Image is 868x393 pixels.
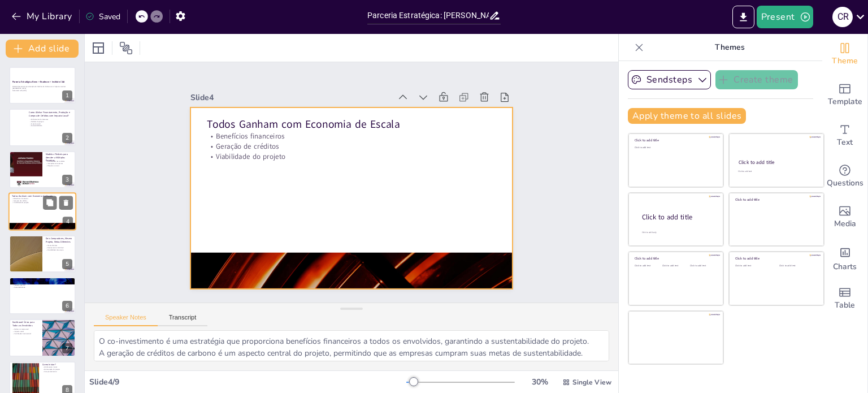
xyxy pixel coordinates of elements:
div: Click to add text [635,265,660,267]
button: Duplicate Slide [43,196,57,210]
p: Viabilidade do projeto [247,114,487,293]
div: Slide 4 [367,152,535,279]
p: Dois Compradores, Mesmo Projeto, Metas Diferentes [46,237,72,243]
div: 6 [9,277,76,314]
div: Click to add text [662,265,688,267]
button: Create theme [715,70,798,89]
p: Flexibilidade nos modelos [46,160,72,162]
p: Por que esse Modelo Funciona? [12,279,72,282]
div: 1 [9,67,76,104]
div: Get real-time input from your audience [822,156,867,197]
span: Template [828,96,862,108]
p: Alinhamento inicial [42,366,72,368]
div: Add ready made slides [822,75,867,115]
div: 6 [62,301,72,311]
div: 5 [9,235,76,273]
span: Table [835,299,855,312]
p: Dados em tempo real [12,329,39,331]
div: 7 [9,319,76,356]
div: c r [832,7,853,27]
div: Click to add body [642,231,713,234]
div: Click to add title [735,197,816,202]
div: 4 [63,217,73,227]
p: Benefícios financeiros [12,197,73,200]
p: Estruturação do projeto [42,368,72,370]
span: Position [119,41,133,55]
p: Todos Ganham com Economia de Escala [12,195,73,198]
p: Como Iniciar? [42,363,72,366]
span: Theme [832,55,858,67]
p: Themes [648,34,811,61]
button: Delete Slide [59,196,73,210]
div: 5 [62,259,72,269]
input: Insert title [367,7,489,24]
p: Sustentabilidade [12,286,72,288]
p: Todos Ganham com Economia de Escala [264,137,507,321]
button: Export to PowerPoint [732,6,754,28]
button: Present [757,6,813,28]
textarea: O co-investimento é uma estratégia que proporciona benefícios financeiros a todos os envolvidos, ... [94,330,609,361]
div: 3 [9,151,76,188]
div: 2 [9,109,76,146]
p: Sustentabilidade [29,124,72,127]
p: Impacto social [12,331,39,333]
div: Layout [89,39,107,57]
p: Interações entre partes [46,162,72,165]
div: Click to add title [642,212,714,222]
div: 7 [62,343,72,353]
span: Text [837,136,853,149]
span: Charts [833,261,857,273]
p: Modelos de projeto [29,120,72,123]
div: Click to add text [779,265,815,267]
p: Alinhamento de interesses [29,118,72,120]
div: 3 [62,175,72,185]
strong: Parceria Estratégica Bono + Bradesco + Instituto C&A [12,80,64,83]
p: Generated with [URL] [12,90,72,92]
p: Vantagens competitivas [12,282,72,284]
p: Viabilidade do projeto [12,202,73,204]
div: Click to add text [690,265,715,267]
div: 2 [62,133,72,143]
div: Click to add title [735,256,816,261]
div: Click to add title [739,159,814,166]
button: Transcript [158,314,208,326]
div: Saved [85,11,120,22]
p: Certificação internacional [12,332,39,335]
button: Apply theme to all slides [628,108,746,124]
div: Add images, graphics, shapes or video [822,197,867,237]
p: Impacto positivo [12,284,72,286]
p: Comprometimento [42,370,72,373]
span: Single View [572,378,611,387]
span: Questions [827,177,863,189]
div: Click to add text [735,265,771,267]
div: Change the overall theme [822,34,867,75]
p: Modelo Operacional para Geração de Créditos de Carbono com Impacto Local em [GEOGRAPHIC_DATA] [12,85,72,89]
div: Add charts and graphs [822,237,867,278]
button: Sendsteps [628,70,711,89]
div: Add a table [822,278,867,319]
p: Benefícios financeiros [259,129,499,309]
p: Metas distintas [46,244,72,247]
button: c r [832,6,853,28]
p: Geração de créditos [253,122,493,301]
div: Click to add title [635,138,715,142]
div: 4 [8,192,76,231]
div: Click to add title [635,256,715,261]
button: My Library [8,7,77,25]
p: Dashboard Único para Todos os Envolvidos [12,321,39,327]
p: Impacto social [29,122,72,124]
p: Flexibilidade de compra [46,249,72,251]
div: Add text boxes [822,115,867,156]
div: 1 [62,90,72,101]
p: Objetivos comuns [46,165,72,167]
button: Add slide [6,40,79,58]
p: Geração de créditos [12,200,73,202]
p: Modelos Flexíveis para Atender a Múltiplos Parceiros [46,153,72,162]
div: 30 % [526,377,553,387]
p: Como Alinhar Financiamento, Produção e Compra de Créditos com Impacto Local? [29,111,72,117]
div: Slide 4 / 9 [89,377,406,387]
button: Speaker Notes [94,314,158,326]
div: Click to add text [635,146,715,149]
span: Media [834,218,856,230]
p: Rastreamento individual [46,247,72,249]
